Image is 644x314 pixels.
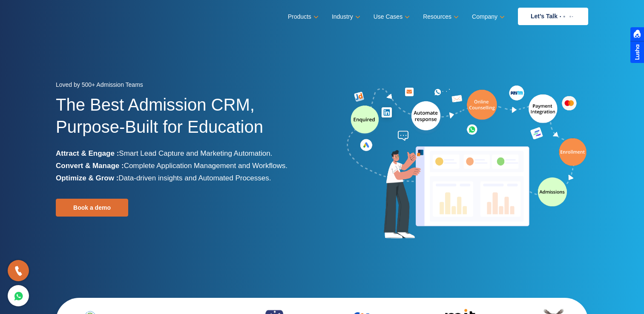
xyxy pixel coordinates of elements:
a: Industry [332,11,359,23]
a: Products [288,11,317,23]
div: Loved by 500+ Admission Teams [56,79,316,94]
a: Use Cases [374,11,408,23]
a: Company [472,11,503,23]
a: Resources [423,11,457,23]
b: Convert & Manage : [56,162,124,170]
img: admission-software-home-page-header [345,83,588,242]
span: Data-driven insights and Automated Processes. [118,174,271,182]
b: Optimize & Grow : [56,174,118,182]
span: Complete Application Management and Workflows. [124,162,287,170]
a: Let’s Talk [518,8,588,25]
a: Book a demo [56,199,128,217]
b: Attract & Engage : [56,149,119,157]
h1: The Best Admission CRM, Purpose-Built for Education [56,94,316,147]
span: Smart Lead Capture and Marketing Automation. [119,149,272,157]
